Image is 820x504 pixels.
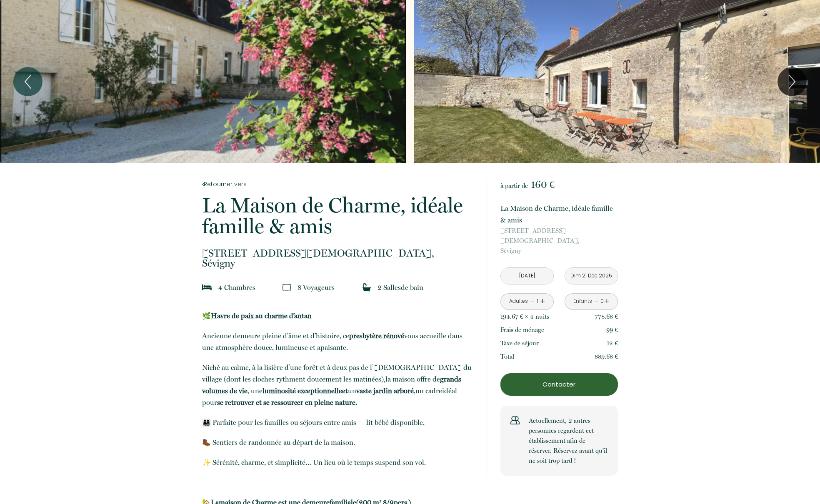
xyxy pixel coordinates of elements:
[529,416,608,466] p: Actuellement, 2 autres personnes regardent cet établissement afin de réserver. Réservez avant qu’...
[500,182,528,190] span: à partir de
[202,180,475,189] a: Retourner vers
[500,352,514,362] p: Total
[398,283,401,292] span: s
[500,312,549,322] p: 194.67 € × 4 nuit
[606,325,618,335] p: 99 €
[595,312,618,322] p: 778.68 €
[415,387,442,395] span: un cadre
[202,437,475,448] p: 🥾 Sentiers de randonnée au départ de la maison.
[202,362,475,408] p: Niché au calme, à la lisière d’une forêt et à deux pas de l’[DEMOGRAPHIC_DATA] du village (dont l...
[202,457,475,468] p: ✨ Sérénité, charme, et simplicité… Un lieu où le temps suspend son vol.
[510,416,520,425] img: users
[530,295,535,308] a: -
[342,387,348,395] span: et
[509,297,528,305] div: Adultes
[202,195,475,237] p: La Maison de Charme, idéale famille & amis
[503,379,615,389] p: Contacter
[211,312,312,320] strong: Havre de paix au charme d’antan
[385,375,387,383] span: l
[202,330,475,353] p: Ancienne demeure pleine d’âme et d’histoire, ce vous accueille dans une atmosphère douce, lumineu...
[595,352,618,362] p: 889.68 €
[547,313,549,320] span: s
[777,67,807,96] button: Next
[349,332,404,340] b: presbytère rénové
[565,268,617,284] input: Départ
[600,297,604,305] div: 0
[218,282,255,293] p: 4 Chambre
[377,282,423,293] p: 2 Salle de bain
[500,373,618,396] button: Contacter
[13,67,42,96] button: Previous
[500,226,618,246] span: [STREET_ADDRESS][DEMOGRAPHIC_DATA],
[595,295,599,308] a: -
[282,283,291,292] img: guests
[500,338,539,348] p: Taxe de séjour
[262,387,342,395] b: luminosité exceptionnelle
[202,248,475,268] p: Sévigny
[501,268,553,284] input: Arrivée
[297,282,335,293] p: 8 Voyageur
[252,283,255,292] span: s
[202,248,475,258] span: [STREET_ADDRESS][DEMOGRAPHIC_DATA],
[573,297,592,305] div: Enfants
[202,417,475,428] p: 👨‍👩‍👧‍👦 Parfaite pour les familles ou séjours entre amis — lit bébé disponible.
[604,295,609,308] a: +
[500,202,618,226] p: La Maison de Charme, idéale famille & amis
[531,179,555,190] span: 160 €
[540,295,545,308] a: +
[535,297,540,305] div: 1
[356,387,414,395] b: vaste jardin arboré
[217,398,357,407] b: se retrouver et se ressourcer en pleine nature.
[500,325,544,335] p: Frais de ménage
[607,338,618,348] p: 12 €
[500,226,618,256] p: Sévigny
[332,283,335,292] span: s
[202,310,475,322] p: ​🌿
